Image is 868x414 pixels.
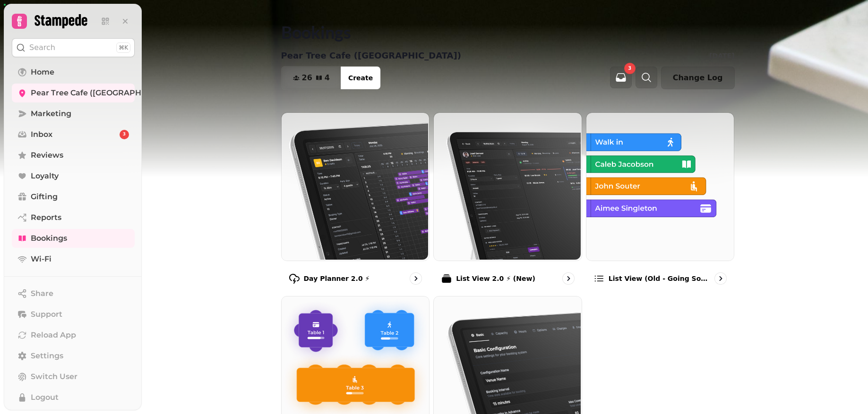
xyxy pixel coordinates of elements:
span: Support [31,309,62,320]
a: List view (Old - going soon)List view (Old - going soon) [586,112,735,292]
img: List View 2.0 ⚡ (New) [433,112,581,260]
p: Pear Tree Cafe ([GEOGRAPHIC_DATA]) [281,49,462,62]
p: List View 2.0 ⚡ (New) [456,274,535,283]
img: List view (Old - going soon) [585,112,733,260]
span: Settings [31,350,63,362]
span: Bookings [31,233,67,244]
div: ⌘K [116,42,130,53]
a: Bookings [12,229,135,248]
button: Support [12,305,135,324]
svg: go to [411,274,421,283]
button: Share [12,284,135,303]
a: Reviews [12,146,135,165]
span: Share [31,288,53,299]
span: Marketing [31,108,71,119]
a: List View 2.0 ⚡ (New)List View 2.0 ⚡ (New) [433,112,582,292]
a: Reports [12,208,135,227]
span: Reports [31,212,61,223]
a: Home [12,63,135,82]
p: Day Planner 2.0 ⚡ [304,274,370,283]
p: [DATE] [709,51,734,60]
span: Inbox [31,129,52,140]
button: Create [341,67,380,89]
span: Home [31,67,54,78]
span: 26 [302,74,312,82]
span: Logout [31,392,59,403]
button: Search⌘K [12,38,135,57]
button: Change Log [661,67,735,89]
span: Switch User [31,371,77,382]
a: Marketing [12,104,135,123]
img: Day Planner 2.0 ⚡ [281,112,429,260]
p: Search [29,42,55,53]
button: Logout [12,388,135,407]
a: Pear Tree Cafe ([GEOGRAPHIC_DATA]) [12,84,135,102]
span: Reviews [31,150,63,161]
span: Gifting [31,191,58,203]
a: Wi-Fi [12,250,135,269]
button: Switch User [12,367,135,386]
span: Pear Tree Cafe ([GEOGRAPHIC_DATA]) [31,87,180,99]
a: Loyalty [12,167,135,186]
svg: go to [564,274,573,283]
a: Inbox3 [12,125,135,144]
span: Create [348,75,373,81]
a: Settings [12,346,135,365]
span: Reload App [31,330,76,341]
a: Day Planner 2.0 ⚡Day Planner 2.0 ⚡ [281,112,430,292]
span: Loyalty [31,170,59,182]
svg: go to [716,274,725,283]
a: Gifting [12,187,135,206]
span: 4 [325,74,330,82]
span: 3 [628,66,631,71]
p: List view (Old - going soon) [609,274,711,283]
span: 3 [123,131,126,138]
span: Change Log [673,74,723,82]
span: Wi-Fi [31,253,52,265]
button: Reload App [12,326,135,345]
button: 264 [282,67,341,89]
